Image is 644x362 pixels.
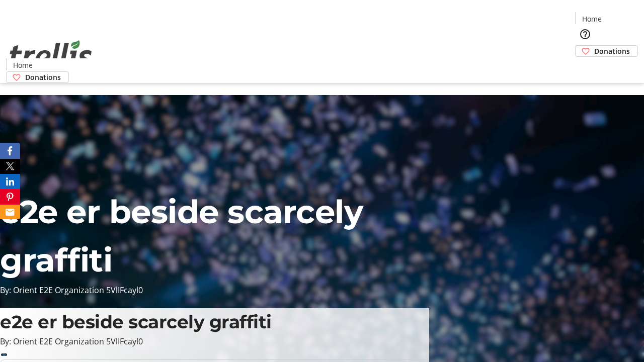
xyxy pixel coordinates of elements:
[575,24,595,44] button: Help
[13,60,33,70] span: Home
[575,57,595,77] button: Cart
[594,46,630,56] span: Donations
[7,60,39,70] a: Home
[6,29,96,79] img: Orient E2E Organization 5VlIFcayl0's Logo
[582,14,602,24] span: Home
[6,71,69,83] a: Donations
[576,14,608,24] a: Home
[575,45,638,57] a: Donations
[25,72,61,82] span: Donations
